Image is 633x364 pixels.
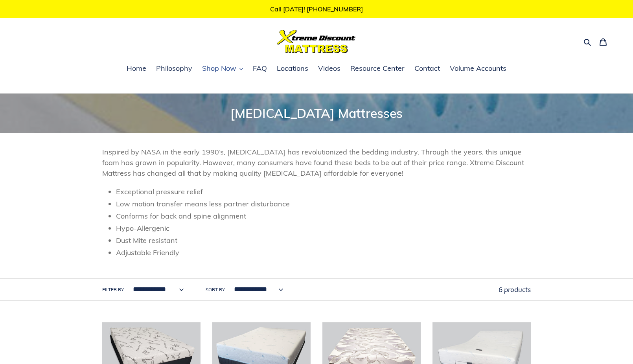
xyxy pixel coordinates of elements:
span: Home [127,64,146,73]
span: Resource Center [350,64,405,73]
button: Shop Now [198,63,247,75]
span: [MEDICAL_DATA] Mattresses [230,105,403,121]
span: Shop Now [202,64,236,73]
label: Filter by [102,286,124,293]
li: Dust Mite resistant [116,235,531,246]
li: Conforms for back and spine alignment [116,211,531,221]
li: Adjustable Friendly [116,247,531,258]
a: Philosophy [152,63,196,75]
span: Philosophy [156,64,192,73]
label: Sort by [206,286,225,293]
a: Home [123,63,150,75]
p: Inspired by NASA in the early 1990’s, [MEDICAL_DATA] has revolutionized the bedding industry. Thr... [102,147,531,178]
a: Contact [410,63,444,75]
span: Volume Accounts [450,64,506,73]
a: Locations [273,63,312,75]
span: 6 products [499,285,531,294]
span: Contact [414,64,440,73]
span: Locations [277,64,308,73]
li: Exceptional pressure relief [116,186,531,197]
a: Resource Center [346,63,409,75]
a: Volume Accounts [446,63,510,75]
span: FAQ [253,64,267,73]
li: Hypo-Allergenic [116,223,531,233]
li: Low motion transfer means less partner disturbance [116,199,531,209]
span: Videos [318,64,340,73]
a: FAQ [249,63,271,75]
img: Xtreme Discount Mattress [277,30,356,53]
a: Videos [314,63,344,75]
